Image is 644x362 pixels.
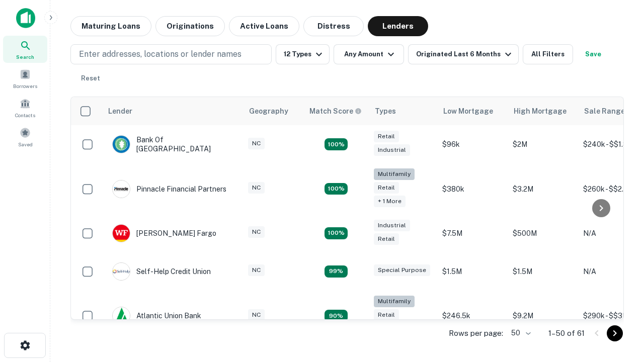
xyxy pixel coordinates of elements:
[3,65,47,92] a: Borrowers
[229,16,299,36] button: Active Loans
[437,291,508,341] td: $246.5k
[113,180,130,198] img: picture
[508,214,578,252] td: $500M
[249,105,288,117] div: Geography
[113,263,130,280] img: picture
[508,163,578,214] td: $3.2M
[437,163,508,214] td: $380k
[374,233,399,245] div: Retail
[514,105,567,117] div: High Mortgage
[248,264,265,276] div: NC
[248,182,265,194] div: NC
[113,307,130,324] img: picture
[15,111,35,119] span: Contacts
[3,94,47,121] a: Contacts
[309,106,362,117] div: Capitalize uses an advanced AI algorithm to match your search with the best lender. The match sco...
[374,196,406,207] div: + 1 more
[607,325,623,341] button: Go to next page
[248,138,265,149] div: NC
[113,225,130,242] img: picture
[325,183,348,195] div: Matching Properties: 20, hasApolloMatch: undefined
[374,168,415,180] div: Multifamily
[508,252,578,291] td: $1.5M
[449,327,503,339] p: Rows per page:
[369,97,437,125] th: Types
[112,180,226,198] div: Pinnacle Financial Partners
[437,252,508,291] td: $1.5M
[325,310,348,322] div: Matching Properties: 10, hasApolloMatch: undefined
[74,68,107,88] button: Reset
[374,131,399,142] div: Retail
[243,97,303,125] th: Geography
[248,226,265,238] div: NC
[508,125,578,163] td: $2M
[325,265,348,278] div: Matching Properties: 11, hasApolloMatch: undefined
[374,296,415,307] div: Multifamily
[303,16,364,36] button: Distress
[374,220,410,231] div: Industrial
[112,224,216,242] div: [PERSON_NAME] Fargo
[548,327,585,339] p: 1–50 of 61
[508,97,578,125] th: High Mortgage
[70,44,272,64] button: Enter addresses, locations or lender names
[16,8,35,28] img: capitalize-icon.png
[325,227,348,239] div: Matching Properties: 14, hasApolloMatch: undefined
[375,105,396,117] div: Types
[374,264,430,276] div: Special Purpose
[437,214,508,252] td: $7.5M
[112,135,233,153] div: Bank Of [GEOGRAPHIC_DATA]
[16,53,34,61] span: Search
[3,36,47,63] a: Search
[507,326,532,340] div: 50
[112,262,211,281] div: Self-help Credit Union
[13,82,37,90] span: Borrowers
[18,140,33,148] span: Saved
[523,44,573,64] button: All Filters
[594,249,644,298] iframe: Chat Widget
[79,48,242,60] p: Enter addresses, locations or lender names
[443,105,493,117] div: Low Mortgage
[112,307,201,325] div: Atlantic Union Bank
[437,97,508,125] th: Low Mortgage
[334,44,404,64] button: Any Amount
[108,105,132,117] div: Lender
[113,136,130,153] img: picture
[70,16,151,36] button: Maturing Loans
[155,16,225,36] button: Originations
[309,106,360,117] h6: Match Score
[374,144,410,156] div: Industrial
[584,105,625,117] div: Sale Range
[303,97,369,125] th: Capitalize uses an advanced AI algorithm to match your search with the best lender. The match sco...
[374,309,399,321] div: Retail
[508,291,578,341] td: $9.2M
[276,44,330,64] button: 12 Types
[416,48,514,60] div: Originated Last 6 Months
[408,44,519,64] button: Originated Last 6 Months
[3,123,47,150] a: Saved
[368,16,428,36] button: Lenders
[248,309,265,321] div: NC
[374,182,399,194] div: Retail
[577,44,609,64] button: Save your search to get updates of matches that match your search criteria.
[325,138,348,150] div: Matching Properties: 15, hasApolloMatch: undefined
[102,97,243,125] th: Lender
[437,125,508,163] td: $96k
